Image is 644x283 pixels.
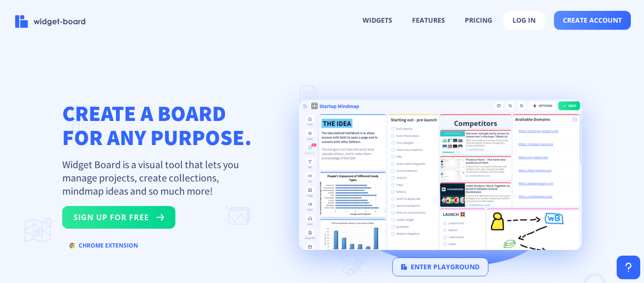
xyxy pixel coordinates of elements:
[62,158,251,197] p: Widget Board is a visual tool that lets you manage projects, create collections, mindmap ideas an...
[62,101,252,149] h1: CREATE A BOARD FOR ANY PURPOSE.
[392,257,488,276] button: enter playground
[504,11,545,30] button: log in
[69,243,75,249] img: chrome.svg
[62,244,145,253] a: chrome extension
[354,11,401,29] button: widgets
[401,264,407,270] img: logo.svg
[456,11,501,29] button: pricing
[15,15,86,28] img: logo-name.svg
[554,11,631,30] button: create account
[404,11,454,29] button: features
[62,206,175,229] button: sign up for free
[62,238,145,253] button: chrome extension
[563,17,622,24] span: create account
